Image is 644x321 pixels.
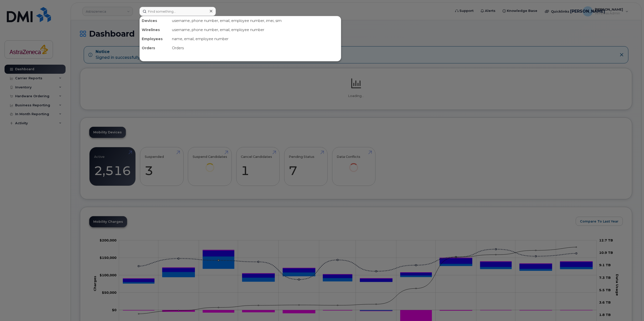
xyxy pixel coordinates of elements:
div: Devices [140,16,170,25]
div: username, phone number, email, employee number, imei, sim [170,16,341,25]
div: name, email, employee number [170,34,341,43]
div: Employees [140,34,170,43]
div: username, phone number, email, employee number [170,25,341,34]
div: Orders [170,43,341,53]
div: Orders [140,43,170,53]
div: Wirelines [140,25,170,34]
